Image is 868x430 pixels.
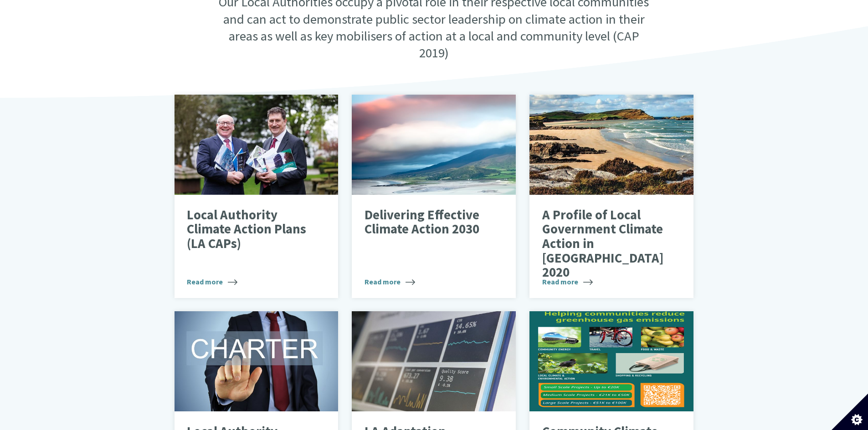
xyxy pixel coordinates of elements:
[832,394,868,430] button: Set cookie preferences
[352,95,516,298] a: Delivering Effective Climate Action 2030 Read more
[187,207,312,251] p: Local Authority Climate Action Plans (LA CAPs)
[542,276,593,287] span: Read more
[529,95,693,298] a: A Profile of Local Government Climate Action in [GEOGRAPHIC_DATA] 2020 Read more
[365,207,490,236] p: Delivering Effective Climate Action 2030
[187,276,237,287] span: Read more
[175,95,339,298] a: Local Authority Climate Action Plans (LA CAPs) Read more
[542,207,668,279] p: A Profile of Local Government Climate Action in [GEOGRAPHIC_DATA] 2020
[365,276,415,287] span: Read more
